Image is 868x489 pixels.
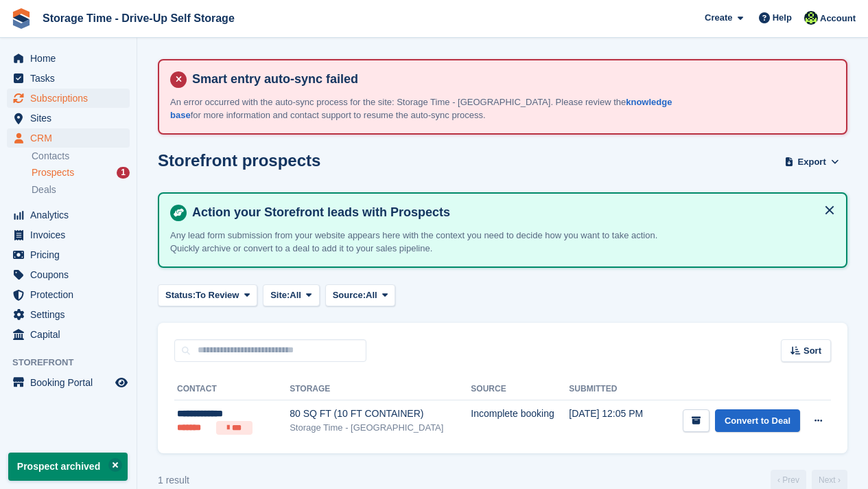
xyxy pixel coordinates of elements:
button: Export [782,151,842,174]
th: Storage [290,378,471,400]
span: To Review [196,288,239,302]
span: Export [798,155,826,169]
a: menu [7,265,130,284]
span: Coupons [30,265,113,284]
span: All [366,288,377,302]
span: Settings [30,305,113,324]
button: Site: All [263,284,320,307]
img: stora-icon-8386f47178a22dfd0bd8f6a31ec36ba5ce8667c1dd55bd0f319d3a0aa187defe.svg [11,8,32,29]
span: Analytics [30,205,113,225]
a: Contacts [32,150,130,163]
span: Invoices [30,225,113,244]
span: Help [773,11,792,25]
a: menu [7,49,130,68]
p: An error occurred with the auto-sync process for the site: Storage Time - [GEOGRAPHIC_DATA]. Plea... [170,95,685,122]
div: 1 [117,167,130,179]
h1: Storefront prospects [158,151,320,170]
div: Storage Time - [GEOGRAPHIC_DATA] [290,421,471,435]
a: menu [7,285,130,304]
td: Incomplete booking [471,400,569,442]
span: Storefront [12,356,137,369]
div: 80 SQ FT (10 FT CONTAINER) [290,407,471,421]
span: All [290,288,301,302]
span: Booking Portal [30,373,113,392]
a: Deals [32,183,130,197]
a: menu [7,305,130,324]
span: Site: [270,288,290,302]
span: Home [30,49,113,68]
h4: Action your Storefront leads with Prospects [187,205,835,220]
span: Account [820,12,856,25]
img: Laaibah Sarwar [804,11,818,25]
span: Protection [30,285,113,304]
span: Pricing [30,245,113,264]
span: Tasks [30,69,113,88]
a: menu [7,109,130,128]
th: Source [471,378,569,400]
span: Source: [333,288,366,302]
p: Prospect archived [8,453,128,481]
span: CRM [30,128,113,148]
span: Sort [804,344,821,358]
th: Submitted [569,378,656,400]
div: 1 result [158,473,189,488]
span: Capital [30,325,113,344]
a: Convert to Deal [715,409,800,432]
a: Prospects 1 [32,166,130,180]
span: Subscriptions [30,89,113,108]
a: menu [7,373,130,392]
a: Preview store [113,374,130,391]
button: Status: To Review [158,284,257,307]
th: Contact [174,378,290,400]
span: Deals [32,183,56,196]
a: menu [7,245,130,264]
span: Create [705,11,732,25]
span: Status: [165,288,196,302]
span: Prospects [32,166,74,179]
a: menu [7,225,130,244]
p: Any lead form submission from your website appears here with the context you need to decide how y... [170,229,685,255]
a: menu [7,205,130,225]
button: Source: All [325,284,396,307]
a: menu [7,89,130,108]
span: Sites [30,109,113,128]
a: menu [7,325,130,344]
a: menu [7,69,130,88]
a: Storage Time - Drive-Up Self Storage [37,7,240,30]
h4: Smart entry auto-sync failed [187,71,835,87]
a: menu [7,128,130,148]
td: [DATE] 12:05 PM [569,400,656,442]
